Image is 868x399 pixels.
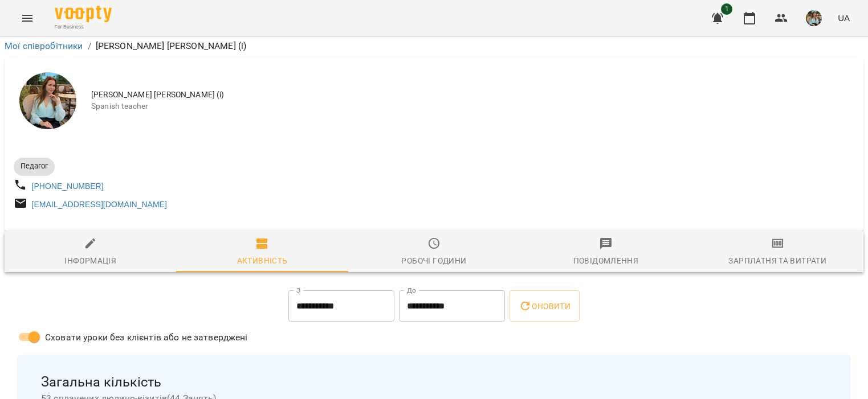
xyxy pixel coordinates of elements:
img: Voopty Logo [55,6,112,22]
button: UA [833,7,854,28]
span: For Business [55,23,112,31]
span: Загальна кількість [41,373,827,391]
div: Активність [237,254,288,268]
button: Оновити [510,290,580,322]
div: Робочі години [401,254,466,268]
div: Інформація [64,254,116,268]
a: Мої співробітники [5,40,83,51]
span: Оновити [519,299,570,313]
div: Повідомлення [573,254,639,268]
p: [PERSON_NAME] [PERSON_NAME] (і) [96,39,247,53]
span: Spanish teacher [91,101,854,112]
span: Сховати уроки без клієнтів або не затверджені [45,331,248,344]
li: / [88,39,91,53]
span: 1 [721,3,732,15]
div: Зарплатня та Витрати [728,254,826,268]
a: [EMAIL_ADDRESS][DOMAIN_NAME] [32,200,167,209]
nav: breadcrumb [5,39,863,53]
button: Menu [14,5,41,32]
a: [PHONE_NUMBER] [32,182,104,191]
span: Педагог [14,161,55,171]
span: [PERSON_NAME] [PERSON_NAME] (і) [91,89,854,101]
img: 856b7ccd7d7b6bcc05e1771fbbe895a7.jfif [806,10,822,26]
img: Киречук Валерія Володимирівна (і) [19,72,76,129]
span: UA [838,12,850,24]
